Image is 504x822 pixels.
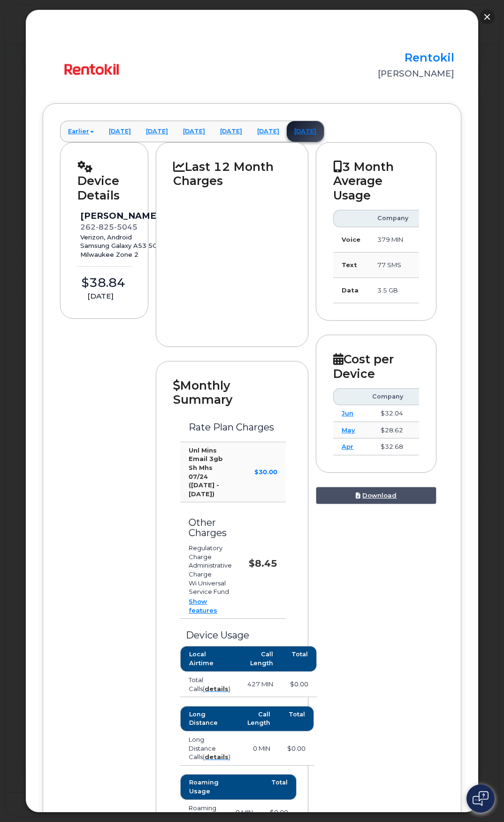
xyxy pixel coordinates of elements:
[417,278,452,303] td: 97.79 GB
[417,227,452,253] td: 423 MIN
[412,422,461,439] td: $37.86
[316,487,436,504] a: Download
[80,233,160,259] div: Verizon, Android Samsung Galaxy A53 5G Milwaukee Zone 2
[77,291,124,301] div: [DATE]
[333,352,419,381] h2: Cost per Device
[282,646,317,672] th: Total
[239,706,279,732] th: Call Length
[101,121,138,142] a: [DATE]
[173,378,291,407] h2: Monthly Summary
[364,405,412,422] td: $32.04
[417,210,452,227] th: You
[417,253,452,278] td: 15 SMS
[203,685,230,692] span: ( )
[342,261,357,269] strong: Text
[189,544,232,561] li: Regulatory Charge
[369,227,417,253] td: 379 MIN
[180,706,239,732] th: Long Distance
[342,426,355,434] a: May
[249,558,277,569] strong: $8.45
[213,121,250,142] a: [DATE]
[189,598,217,614] a: Show features
[369,278,417,303] td: 3.5 GB
[80,210,160,222] div: [PERSON_NAME]
[239,672,282,697] td: 427 MIN
[282,672,317,697] td: $0.00
[176,121,213,142] a: [DATE]
[369,210,417,227] th: Company
[473,791,489,806] img: Open chat
[250,121,287,142] a: [DATE]
[138,121,176,142] a: [DATE]
[412,405,461,422] td: $1,627.27
[77,214,80,216] img: image20231002-3703462-kjv75p.jpeg
[180,630,284,640] h3: Device Usage
[239,646,282,672] th: Call Length
[342,236,360,243] strong: Voice
[114,223,137,231] span: 5045
[173,160,291,188] h2: Last 12 Month Charges
[412,388,461,405] th: You
[364,388,412,405] th: Company
[369,253,417,278] td: 77 SMS
[333,160,419,202] h2: 3 Month Average Usage
[180,646,239,672] th: Local Airtime
[189,446,223,498] strong: Unl Mins Email 3gb Sh Mhs 07/24 ([DATE] - [DATE])
[189,422,277,432] h3: Rate Plan Charges
[77,274,113,292] div: $38.84
[189,517,232,538] h3: Other Charges
[342,286,359,294] strong: Data
[342,443,353,450] a: Apr
[189,579,232,596] li: Wi Universal Service Fund
[205,685,229,692] a: details
[279,731,314,766] td: $0.00
[77,160,131,202] h2: Device Details
[412,438,461,455] td: $37.86
[189,561,232,578] li: Administrative Charge
[180,672,239,697] td: Total Calls
[254,468,277,476] strong: $30.00
[180,731,239,766] td: Long Distance Calls
[61,121,101,142] a: Earlier
[239,731,279,766] td: 0 MIN
[342,409,353,417] a: Jun
[364,422,412,439] td: $28.62
[96,223,114,231] span: 825
[287,121,324,142] a: [DATE]
[364,438,412,455] td: $32.68
[279,706,314,732] th: Total
[80,223,137,231] span: 262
